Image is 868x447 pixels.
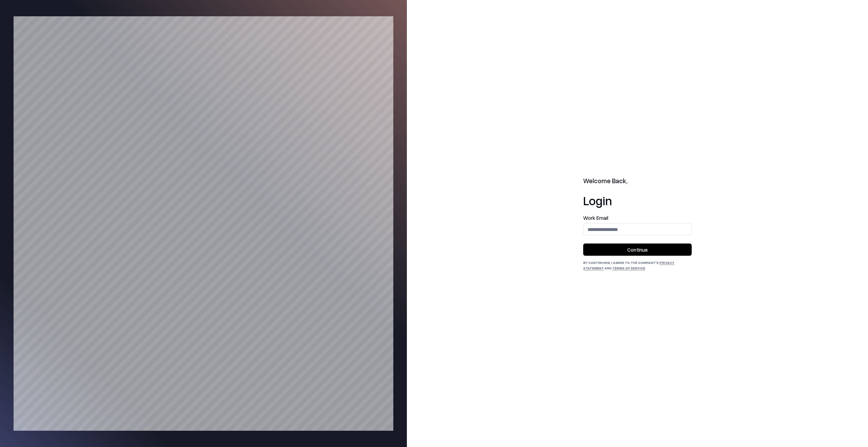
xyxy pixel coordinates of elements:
[583,244,692,256] button: Continue
[583,194,692,207] h1: Login
[612,266,645,270] a: Terms of Service
[583,176,692,186] h2: Welcome Back,
[583,215,692,220] label: Work Email
[583,260,692,271] div: By continuing, I agree to the Company's and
